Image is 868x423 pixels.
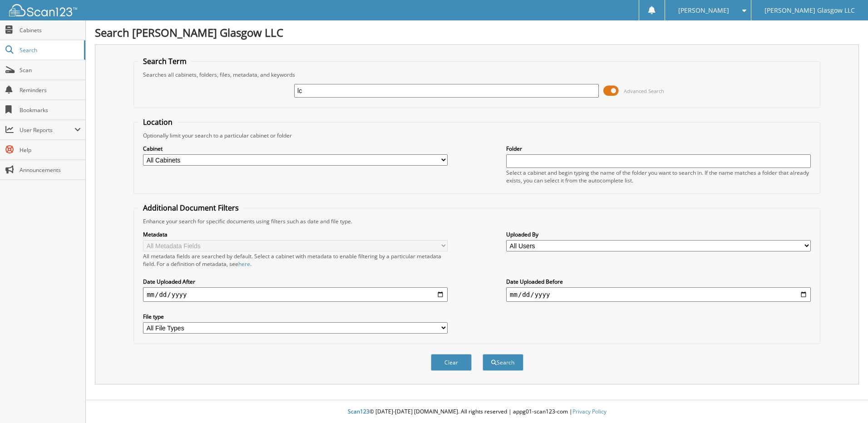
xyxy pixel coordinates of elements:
[143,145,448,152] label: Cabinet
[572,408,607,415] a: Privacy Policy
[238,260,250,268] a: here
[138,132,815,139] div: Optionally limit your search to a particular cabinet or folder
[20,86,81,94] span: Reminders
[506,169,811,184] div: Select a cabinet and begin typing the name of the folder you want to search in. If the name match...
[20,26,81,34] span: Cabinets
[138,56,191,66] legend: Search Term
[143,278,448,285] label: Date Uploaded After
[143,313,448,320] label: File type
[143,252,448,268] div: All metadata fields are searched by default. Select a cabinet with metadata to enable filtering b...
[143,231,448,238] label: Metadata
[678,8,729,13] span: [PERSON_NAME]
[764,8,855,13] span: [PERSON_NAME] Glasgow LLC
[20,146,81,154] span: Help
[506,231,811,238] label: Uploaded By
[348,408,370,415] span: Scan123
[138,203,243,213] legend: Additional Document Filters
[431,354,472,371] button: Clear
[20,106,81,114] span: Bookmarks
[20,126,74,134] span: User Reports
[624,88,664,94] span: Advanced Search
[86,401,868,423] div: © [DATE]-[DATE] [DOMAIN_NAME]. All rights reserved | appg01-scan123-com |
[138,71,815,79] div: Searches all cabinets, folders, files, metadata, and keywords
[20,66,81,74] span: Scan
[9,4,77,16] img: scan123-logo-white.svg
[483,354,523,371] button: Search
[20,166,81,174] span: Announcements
[506,145,811,152] label: Folder
[823,379,868,423] iframe: Chat Widget
[506,278,811,285] label: Date Uploaded Before
[20,46,79,54] span: Search
[506,287,811,302] input: end
[138,117,177,127] legend: Location
[95,25,859,40] h1: Search [PERSON_NAME] Glasgow LLC
[138,217,815,225] div: Enhance your search for specific documents using filters such as date and file type.
[143,287,448,302] input: start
